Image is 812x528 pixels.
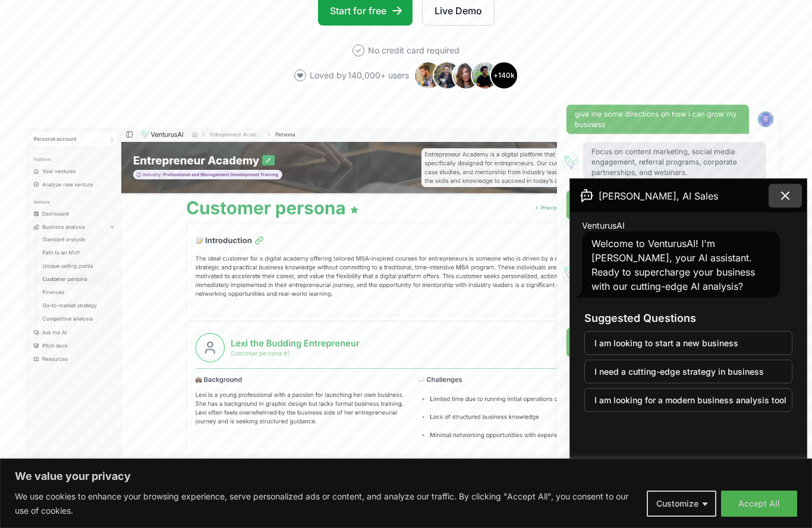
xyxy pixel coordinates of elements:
h3: Suggested Questions [584,310,792,327]
button: I am looking for a modern business analysis tool [584,388,792,412]
button: I need a cutting-edge strategy in business [584,360,792,384]
span: VenturusAI [582,220,625,232]
img: Avatar 3 [452,61,480,90]
p: We value your privacy [15,469,797,483]
img: Avatar 4 [471,61,499,90]
button: Customize [647,491,716,517]
button: I am looking to start a new business [584,331,792,355]
span: [PERSON_NAME], AI Sales [599,189,718,203]
span: Welcome to VenturusAI! I'm [PERSON_NAME], your AI assistant. Ready to supercharge your business w... [591,238,755,292]
button: Accept All [721,491,797,517]
img: Avatar 2 [433,61,461,90]
img: Avatar 1 [414,61,442,90]
p: We use cookies to enhance your browsing experience, serve personalized ads or content, and analyz... [15,489,638,518]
